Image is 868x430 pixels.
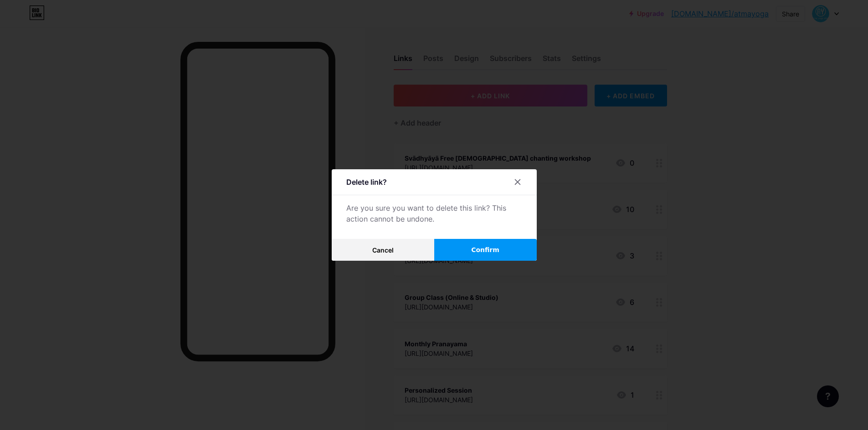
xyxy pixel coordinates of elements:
[434,239,537,261] button: Confirm
[332,239,434,261] button: Cancel
[346,177,387,187] div: Delete link?
[346,202,522,224] div: Are you sure you want to delete this link? This action cannot be undone.
[372,246,394,254] span: Cancel
[471,245,499,255] span: Confirm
